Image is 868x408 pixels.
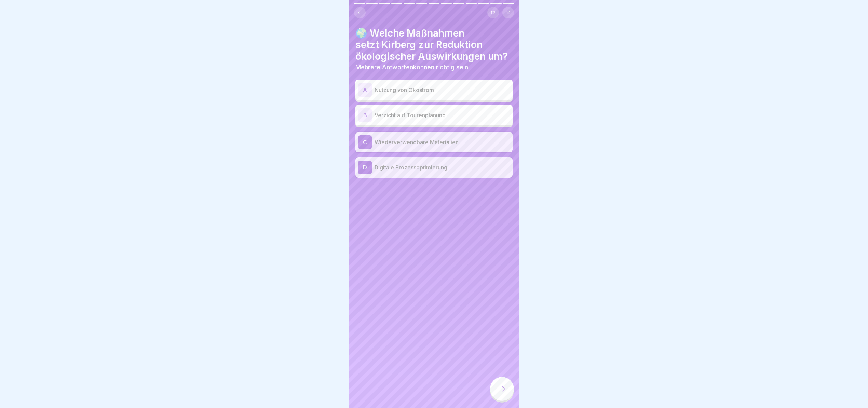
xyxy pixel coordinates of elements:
div: D [358,161,372,174]
div: A [358,83,372,97]
p: können richtig sein [355,64,513,71]
p: Verzicht auf Tourenplanung [375,111,510,119]
h4: 🌍 Welche Maßnahmen setzt Kirberg zur Reduktion ökologischer Auswirkungen um? [355,27,513,62]
p: Digitale Prozessoptimierung [375,163,510,172]
p: Wiederverwendbare Materialien [375,138,510,146]
div: B [358,108,372,122]
p: Nutzung von Ökostrom [375,86,510,94]
span: Mehrere Antworten [355,64,413,71]
div: C [358,135,372,149]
